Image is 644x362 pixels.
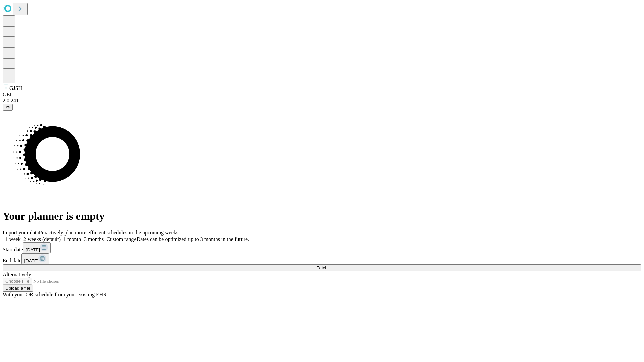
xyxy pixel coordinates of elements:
span: 2 weeks (default) [23,236,61,242]
span: GJSH [9,85,22,91]
span: Alternatively [3,271,31,277]
span: 3 months [84,236,104,242]
span: @ [5,105,10,110]
button: @ [3,104,13,111]
span: 1 month [63,236,81,242]
span: [DATE] [24,258,38,263]
button: Fetch [3,264,641,271]
button: [DATE] [23,242,51,253]
button: Upload a file [3,285,33,292]
span: With your OR schedule from your existing EHR [3,292,107,297]
button: [DATE] [21,253,49,264]
span: Proactively plan more efficient schedules in the upcoming weeks. [39,230,180,235]
div: 2.0.241 [3,98,641,104]
h1: Your planner is empty [3,210,641,222]
div: End date [3,253,641,264]
div: Start date [3,242,641,253]
span: Import your data [3,230,39,235]
span: 1 week [5,236,21,242]
span: Custom range [106,236,136,242]
span: Fetch [316,265,327,270]
span: Dates can be optimized up to 3 months in the future. [137,236,249,242]
div: GEI [3,92,641,98]
span: [DATE] [26,247,40,252]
